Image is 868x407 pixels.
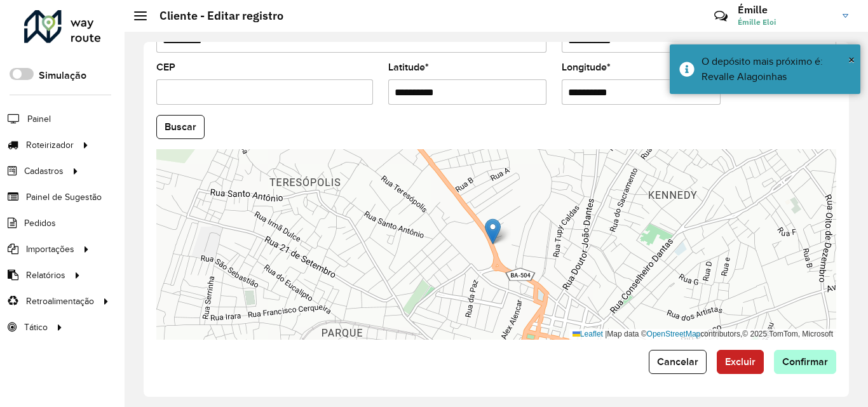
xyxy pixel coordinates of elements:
[782,356,828,367] span: Confirmar
[388,60,429,75] label: Latitude
[657,356,698,367] span: Cancelar
[569,329,836,340] div: Map data © contributors,© 2025 TomTom, Microsoft
[147,9,283,23] h2: Cliente - Editar registro
[24,321,48,334] span: Tático
[738,4,833,16] h3: Émille
[156,115,205,139] button: Buscar
[707,3,735,30] a: Contato Rápido
[647,330,701,338] a: OpenStreetMap
[605,330,607,338] span: |
[725,356,756,367] span: Excluir
[26,269,65,282] span: Relatórios
[562,60,611,75] label: Longitude
[774,350,836,374] button: Confirmar
[485,218,501,244] img: Marker
[848,53,855,67] span: ×
[717,350,764,374] button: Excluir
[24,217,56,230] span: Pedidos
[26,190,102,204] span: Painel de Sugestão
[26,295,94,308] span: Retroalimentação
[573,330,603,338] a: Leaflet
[848,50,855,69] button: Close
[27,112,51,126] span: Painel
[702,54,851,84] div: O depósito mais próximo é: Revalle Alagoinhas
[649,350,707,374] button: Cancelar
[738,17,833,28] span: Émille Eloi
[26,243,74,256] span: Importações
[39,68,86,83] label: Simulação
[24,164,64,178] span: Cadastros
[26,138,74,152] span: Roteirizador
[156,60,175,75] label: CEP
